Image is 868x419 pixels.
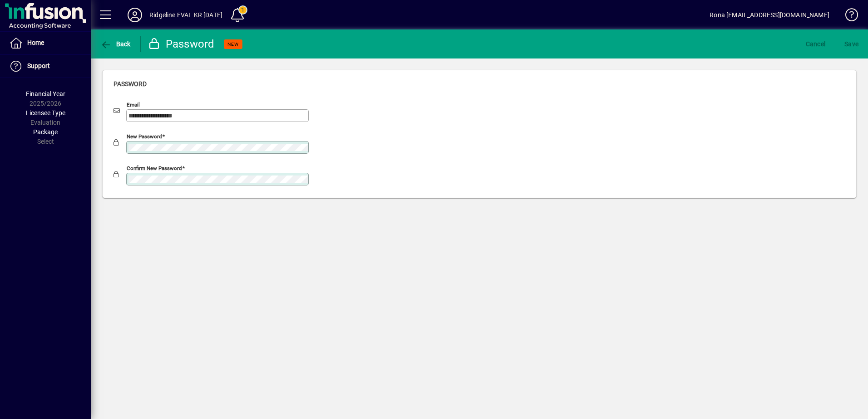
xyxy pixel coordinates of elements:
span: Support [27,62,50,69]
span: Home [27,39,44,46]
span: Package [33,128,58,136]
a: Home [5,32,91,54]
span: Back [100,40,131,48]
span: NEW [227,41,239,47]
a: Knowledge Base [838,2,857,31]
span: Password [113,80,147,88]
span: Financial Year [26,90,65,97]
div: Ridgeline EVAL KR [DATE] [149,8,222,22]
app-page-header-button: Back [91,36,141,52]
button: Back [98,36,133,52]
mat-label: Confirm new password [127,165,182,171]
a: Support [5,55,91,78]
div: Password [148,37,215,51]
span: Licensee Type [26,109,65,117]
mat-label: Email [127,102,140,108]
button: Save [842,36,861,52]
span: ave [844,37,858,51]
div: Rona [EMAIL_ADDRESS][DOMAIN_NAME] [710,8,829,22]
span: S [844,40,848,48]
mat-label: New password [127,133,162,140]
button: Profile [120,7,149,23]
